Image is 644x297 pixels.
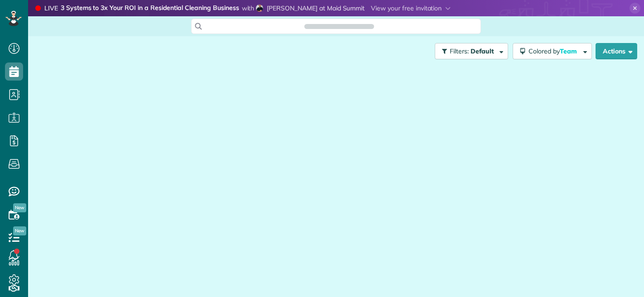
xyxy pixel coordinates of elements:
span: New [13,203,26,212]
button: Colored byTeam [513,43,592,59]
span: [PERSON_NAME] at Maid Summit [267,4,365,12]
span: Filters: [450,47,469,55]
img: horacio-reyes-bc8646670b5443198450b93bc0fdfcae425479667f5a57d08a21e537803d0fa7.png [256,5,263,12]
a: Filters: Default [430,43,508,59]
span: Team [560,47,578,55]
span: Colored by [529,47,580,55]
button: Filters: Default [435,43,508,59]
span: New [13,226,26,235]
span: Default [471,47,495,55]
span: with [242,4,255,12]
span: Search ZenMaid… [313,22,365,31]
button: Actions [596,43,637,59]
